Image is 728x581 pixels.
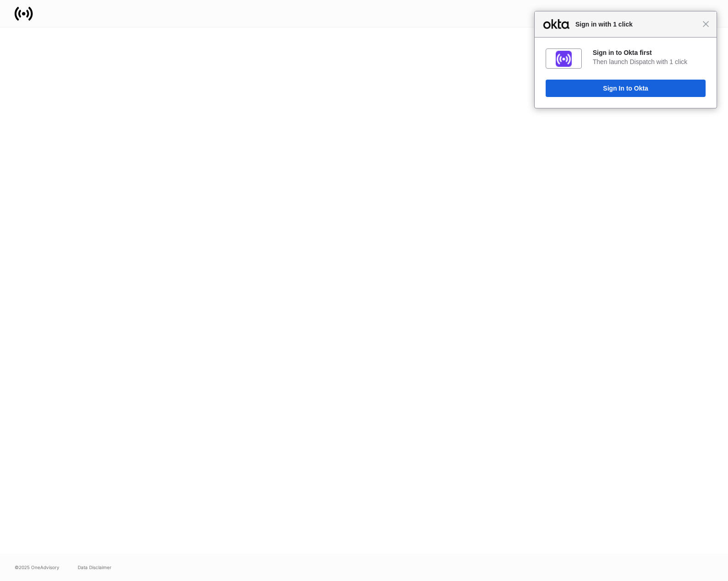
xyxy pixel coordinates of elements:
button: Sign In to Okta [546,80,706,97]
a: Data Disclaimer [78,564,112,571]
div: Sign in to Okta first [593,48,706,57]
div: Then launch Dispatch with 1 click [593,58,706,66]
span: Close [702,21,709,27]
span: © 2025 OneAdvisory [15,564,59,571]
img: fs01jxrofoggULhDH358 [556,51,572,67]
span: Sign in with 1 click [571,19,702,30]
